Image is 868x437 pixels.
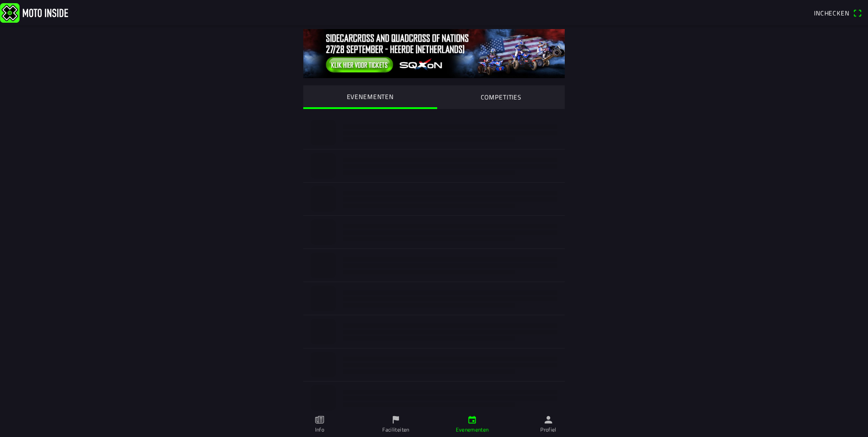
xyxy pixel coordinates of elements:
img: 0tIKNvXMbOBQGQ39g5GyH2eKrZ0ImZcyIMR2rZNf.jpg [303,29,565,78]
ion-icon: paper [315,415,325,425]
ion-icon: flag [391,415,401,425]
ion-label: Profiel [540,426,557,434]
span: Inchecken [814,8,849,18]
ion-icon: calendar [467,415,477,425]
a: Incheckenqr scanner [809,5,866,20]
ion-segment-button: EVENEMENTEN [303,85,437,109]
ion-label: Faciliteiten [382,426,409,434]
ion-icon: person [543,415,553,425]
ion-segment-button: COMPETITIES [437,85,565,109]
ion-label: Info [315,426,324,434]
ion-label: Evenementen [456,426,489,434]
